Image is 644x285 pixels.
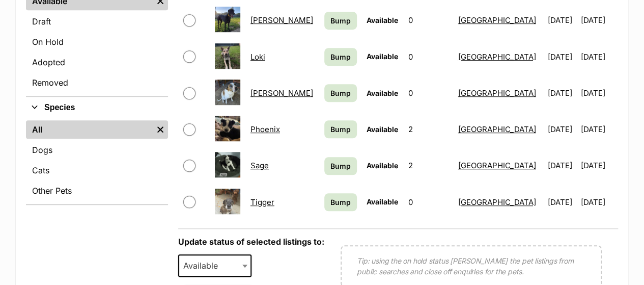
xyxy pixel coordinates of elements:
span: Bump [330,197,351,208]
td: [DATE] [544,185,580,220]
a: [GEOGRAPHIC_DATA] [458,197,536,207]
td: 0 [404,3,453,38]
span: Bump [330,15,351,26]
span: Available [366,89,398,97]
a: Other Pets [26,182,168,200]
td: [DATE] [581,39,617,74]
div: Species [26,118,168,204]
a: Cats [26,161,168,179]
label: Update status of selected listings to: [178,237,324,247]
span: Available [178,254,251,277]
td: 0 [404,185,453,220]
a: [PERSON_NAME] [250,88,313,98]
td: [DATE] [544,112,580,147]
td: [DATE] [581,3,617,38]
td: [DATE] [581,185,617,220]
a: Bump [324,48,357,66]
span: Available [366,52,398,61]
td: [DATE] [544,75,580,111]
p: Tip: using the on hold status [PERSON_NAME] the pet listings from public searches and close off e... [357,255,585,277]
a: Draft [26,12,168,31]
a: Removed [26,73,168,92]
a: All [26,120,153,139]
a: Loki [250,52,265,62]
a: Adopted [26,53,168,71]
a: Bump [324,193,357,211]
td: 0 [404,39,453,74]
a: Tigger [250,197,274,207]
span: Available [366,197,398,206]
span: Bump [330,51,351,62]
a: On Hold [26,33,168,51]
td: [DATE] [544,148,580,183]
a: [GEOGRAPHIC_DATA] [458,161,536,170]
td: [DATE] [581,112,617,147]
a: Remove filter [153,120,168,139]
td: [DATE] [544,3,580,38]
td: 0 [404,75,453,111]
a: [GEOGRAPHIC_DATA] [458,15,536,25]
button: Species [26,101,168,114]
a: Phoenix [250,124,280,134]
a: Bump [324,120,357,138]
span: Bump [330,124,351,135]
span: Bump [330,88,351,98]
a: Bump [324,12,357,30]
td: 2 [404,112,453,147]
a: [PERSON_NAME] [250,15,313,25]
a: Bump [324,84,357,102]
td: [DATE] [581,75,617,111]
span: Bump [330,161,351,171]
span: Available [366,125,398,134]
span: Available [366,16,398,24]
a: [GEOGRAPHIC_DATA] [458,52,536,62]
a: Bump [324,157,357,175]
a: [GEOGRAPHIC_DATA] [458,88,536,98]
td: [DATE] [544,39,580,74]
span: Available [179,258,228,273]
span: Available [366,161,398,170]
a: Sage [250,161,269,170]
a: Dogs [26,141,168,159]
a: [GEOGRAPHIC_DATA] [458,124,536,134]
td: [DATE] [581,148,617,183]
td: 2 [404,148,453,183]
